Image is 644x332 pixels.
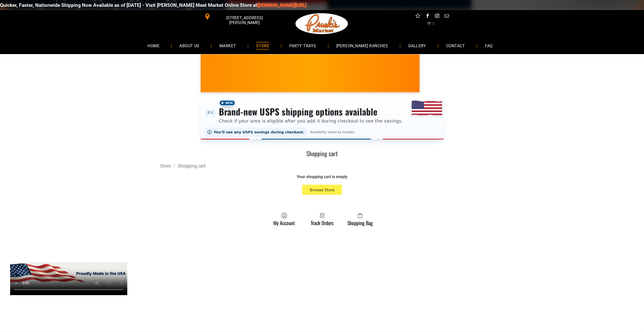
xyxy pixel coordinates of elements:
a: STORE [248,39,277,52]
p: Check if your area is eligible after you add it during checkout to see the savings. [219,117,403,124]
a: HOME [140,39,167,52]
span: [PERSON_NAME] MARKET [218,77,318,85]
a: instagram [434,13,440,20]
span: Availability varies by location. [309,130,356,134]
a: ABOUT US [172,39,207,52]
a: Shopping Bag [345,212,375,226]
a: FAQ [477,39,500,52]
a: GALLERY [401,39,434,52]
a: PARTY TRAYS [282,39,324,52]
a: Social network [414,13,421,20]
div: Breadcrumbs [160,163,484,169]
a: MARKET [212,39,244,52]
img: Pruski-s+Market+HQ+Logo2-1920w.png [295,10,349,37]
a: Track Orders [308,212,336,226]
a: Shopping cart [178,163,206,169]
h3: Brand-new USPS shipping options available [219,106,403,117]
div: Your shopping cart is empty [231,174,413,180]
span: / [171,163,178,169]
span: New [219,100,236,106]
a: facebook [424,13,431,20]
a: [STREET_ADDRESS][PERSON_NAME] [201,13,278,20]
span: NEW! • Limited Supply • [PERSON_NAME] Recipe [378,71,467,76]
span: You’ll see any USPS savings during checkout. [214,130,305,134]
span: • [331,79,333,85]
span: Kielbasa Polish Sausage [378,64,467,71]
a: CONTACT [439,39,472,52]
a: [PERSON_NAME] RANCHES [329,39,396,52]
div: Shipping options announcement [201,97,444,139]
button: Browse Store [302,185,342,195]
span: Browse Store [310,187,335,192]
span: [STREET_ADDRESS][PERSON_NAME] [212,13,277,28]
a: Store [160,163,171,169]
a: My Account [271,212,297,226]
span: $9.99! [378,76,467,83]
a: [DOMAIN_NAME][URL] [112,2,161,8]
img: Polish Artisan Dried Sausage [353,63,373,83]
a: email [443,13,450,20]
span: 0 [432,21,435,26]
h1: Shopping cart [160,150,484,157]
